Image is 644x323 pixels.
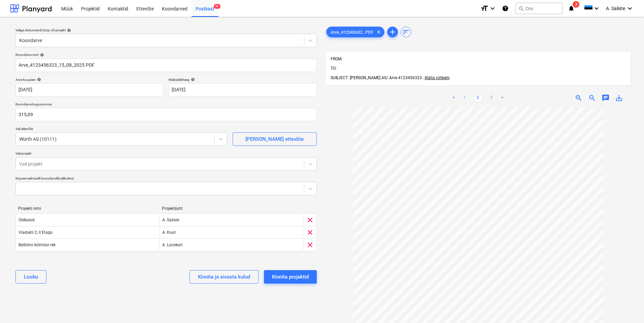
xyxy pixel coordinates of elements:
span: search [518,6,524,11]
input: Tähtaega pole määratud [169,83,316,97]
span: sort [402,28,410,36]
p: Vali projekt [15,151,317,157]
div: Valige dokumendi tüüp või projekt [15,28,317,32]
div: A. Looskari [159,239,303,250]
span: Arve_412345632...PDF [327,30,377,35]
i: notifications [568,4,575,12]
div: Koondarve nimi [15,53,317,57]
i: Abikeskus [502,4,509,12]
input: Koondarve kogusumma [15,108,317,121]
p: Vali ettevõte [15,127,227,132]
button: Kinnita projektid [264,270,317,284]
span: clear [306,241,314,249]
i: format_size [480,4,488,12]
a: Page 1 [461,94,469,102]
span: FROM: [331,57,342,61]
span: help [36,77,41,82]
span: clear [306,228,314,236]
div: A. Saliste [159,215,303,225]
span: save_alt [615,94,623,102]
i: keyboard_arrow_down [592,4,601,12]
span: 3 [573,1,579,8]
a: Next page [498,94,506,102]
a: Previous page [450,94,458,102]
a: Page 2 is your current page [474,94,482,102]
span: zoom_in [575,94,583,102]
span: Näita rohkem [425,75,450,80]
div: [PERSON_NAME] ettevõte [245,135,304,143]
span: TO: [331,66,337,71]
div: Arve_412345632...PDF [326,27,384,37]
iframe: Chat Widget [610,291,644,323]
button: [PERSON_NAME] ettevõte [233,132,317,146]
div: Balbiino külmlao rek [19,243,56,247]
input: Koondarve nimi [15,59,317,72]
span: zoom_out [588,94,596,102]
div: A. Kuut [159,227,303,238]
span: chat [602,94,610,102]
button: Kinnita ja sisesta kulud [190,270,259,284]
div: Maksetähtaeg [169,77,316,82]
input: Arve kuupäeva pole määratud. [15,83,163,97]
div: Üldkulud [19,218,35,222]
span: clear [375,28,383,36]
span: help [190,77,195,82]
i: keyboard_arrow_down [488,4,497,12]
span: help [39,53,44,57]
p: Koondarve kogusumma [15,102,317,108]
button: Otsi [515,3,563,14]
a: Page 3 [487,94,496,102]
div: Kinnita ja sisesta kulud [198,272,250,281]
i: keyboard_arrow_down [626,4,634,12]
span: SUBJECT: [PERSON_NAME] AS/ Arve 4123456323 [331,75,422,80]
button: Loobu [15,270,46,284]
span: A. Saliste [606,6,625,11]
div: Loobu [24,272,38,281]
div: Kinnita projektid [272,272,309,281]
div: Viadukti 2, II Etapp [19,230,53,235]
div: Projekti nimi [18,206,157,211]
span: help [66,28,71,32]
span: 9+ [214,4,221,9]
span: clear [306,216,314,224]
div: Arve kuupäev [15,77,163,82]
div: Projektijuht [162,206,300,211]
span: ... [422,75,450,80]
span: add [388,28,397,36]
div: Kopeeri eelmiselt koondarvelt (valikuline) [15,176,317,181]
